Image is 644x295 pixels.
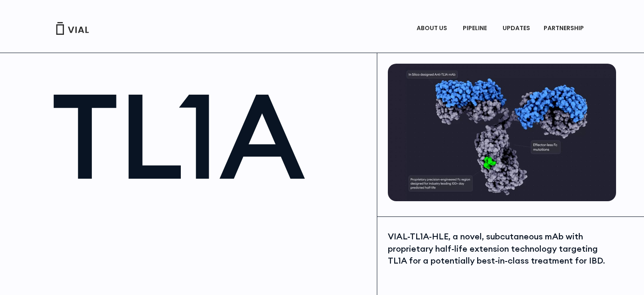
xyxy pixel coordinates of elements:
a: PARTNERSHIPMenu Toggle [537,21,593,36]
h1: TL1A [52,76,369,195]
a: UPDATES [496,21,536,36]
img: TL1A antibody diagram. [388,64,616,201]
div: VIAL-TL1A-HLE, a novel, subcutaneous mAb with proprietary half-life extension technology targetin... [388,230,614,267]
a: PIPELINEMenu Toggle [456,21,495,36]
img: Vial Logo [55,22,89,35]
a: ABOUT USMenu Toggle [410,21,456,36]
